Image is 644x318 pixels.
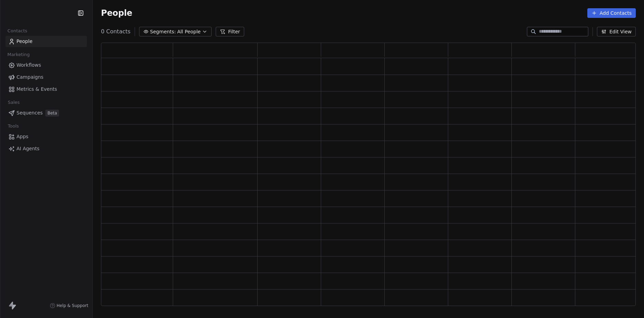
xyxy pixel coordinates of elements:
[5,36,87,47] a: People
[177,28,201,35] span: All People
[5,72,87,83] a: Campaigns
[4,26,30,36] span: Contacts
[16,86,57,93] span: Metrics & Events
[587,8,636,18] button: Add Contacts
[16,109,43,117] span: Sequences
[45,110,59,117] span: Beta
[16,38,33,45] span: People
[57,303,88,308] span: Help & Support
[101,58,639,306] div: grid
[150,28,176,35] span: Segments:
[4,50,33,60] span: Marketing
[5,59,87,71] a: Workflows
[16,62,41,69] span: Workflows
[5,107,87,119] a: SequencesBeta
[5,97,23,108] span: Sales
[16,74,43,81] span: Campaigns
[5,143,87,154] a: AI Agents
[101,28,131,36] span: 0 Contacts
[216,27,244,36] button: Filter
[5,84,87,95] a: Metrics & Events
[5,131,87,142] a: Apps
[16,133,29,140] span: Apps
[5,121,22,131] span: Tools
[101,8,132,18] span: People
[50,303,88,308] a: Help & Support
[597,27,636,36] button: Edit View
[16,145,39,152] span: AI Agents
